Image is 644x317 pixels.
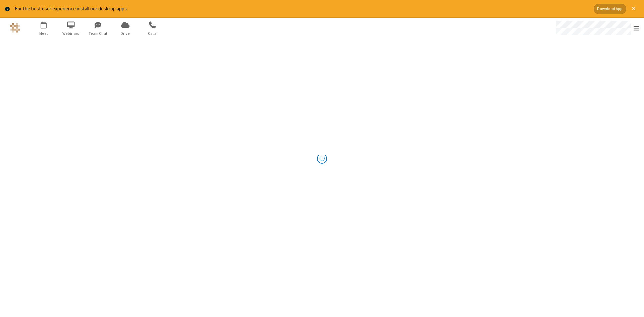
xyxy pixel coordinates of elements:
span: Drive [113,30,138,36]
div: Open menu [549,18,644,38]
button: Logo [2,18,28,38]
span: Team Chat [86,30,111,36]
span: Meet [31,30,56,36]
div: For the best user experience install our desktop apps. [15,5,589,13]
button: Close alert [629,4,639,14]
span: Webinars [58,30,84,36]
button: Download App [594,4,626,14]
span: Calls [140,30,165,36]
img: QA Selenium DO NOT DELETE OR CHANGE [10,23,20,33]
